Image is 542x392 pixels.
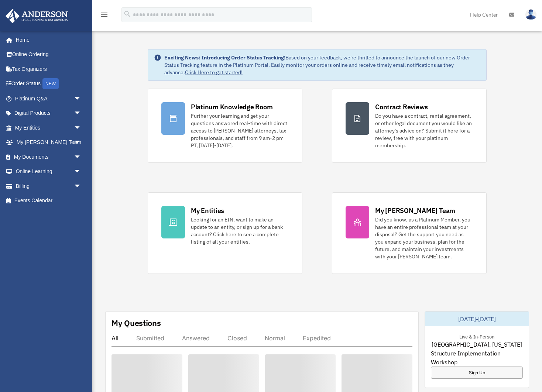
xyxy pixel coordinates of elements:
a: Order StatusNEW [5,76,92,92]
a: Sign Up [431,367,523,379]
span: Structure Implementation Workshop [431,349,523,367]
div: Did you know, as a Platinum Member, you have an entire professional team at your disposal? Get th... [375,216,473,260]
span: arrow_drop_down [74,149,89,165]
span: [GEOGRAPHIC_DATA], [US_STATE] [432,340,522,349]
a: My Entitiesarrow_drop_down [5,120,92,135]
i: search [123,10,131,18]
a: Home [5,32,89,47]
span: arrow_drop_down [74,106,89,121]
div: Normal [265,334,285,342]
span: arrow_drop_down [74,120,89,135]
a: Digital Productsarrow_drop_down [5,106,92,121]
a: My Entities Looking for an EIN, want to make an update to an entity, or sign up for a bank accoun... [148,192,302,274]
a: Click Here to get started! [185,69,243,76]
div: Platinum Knowledge Room [191,102,273,111]
div: Further your learning and get your questions answered real-time with direct access to [PERSON_NAM... [191,112,289,149]
a: My [PERSON_NAME] Teamarrow_drop_down [5,135,92,150]
div: My Questions [112,317,161,329]
span: arrow_drop_down [74,91,89,106]
a: My [PERSON_NAME] Team Did you know, as a Platinum Member, you have an entire professional team at... [332,192,487,274]
a: Platinum Knowledge Room Further your learning and get your questions answered real-time with dire... [148,89,302,163]
img: User Pic [525,9,536,20]
div: Looking for an EIN, want to make an update to an entity, or sign up for a bank account? Click her... [191,216,289,245]
div: Based on your feedback, we're thrilled to announce the launch of our new Order Status Tracking fe... [164,54,480,76]
a: menu [100,13,109,19]
a: Events Calendar [5,193,92,208]
strong: Exciting News: Introducing Order Status Tracking! [164,54,285,61]
a: My Documentsarrow_drop_down [5,149,92,164]
div: Closed [227,334,247,342]
div: My [PERSON_NAME] Team [375,206,455,215]
img: Anderson Advisors Platinum Portal [3,9,70,23]
a: Tax Organizers [5,62,92,76]
span: arrow_drop_down [74,135,89,150]
a: Billingarrow_drop_down [5,179,92,193]
a: Contract Reviews Do you have a contract, rental agreement, or other legal document you would like... [332,89,487,163]
a: Online Learningarrow_drop_down [5,164,92,179]
i: menu [100,10,109,19]
div: Do you have a contract, rental agreement, or other legal document you would like an attorney's ad... [375,112,473,149]
a: Platinum Q&Aarrow_drop_down [5,91,92,106]
a: Online Ordering [5,47,92,62]
div: Answered [182,334,210,342]
div: Live & In-Person [453,332,500,340]
div: Submitted [136,334,164,342]
span: arrow_drop_down [74,179,89,194]
span: arrow_drop_down [74,164,89,179]
div: All [112,334,119,342]
div: Expedited [303,334,331,342]
div: My Entities [191,206,224,215]
div: Contract Reviews [375,102,428,111]
div: NEW [42,78,59,89]
div: [DATE]-[DATE] [425,312,529,326]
